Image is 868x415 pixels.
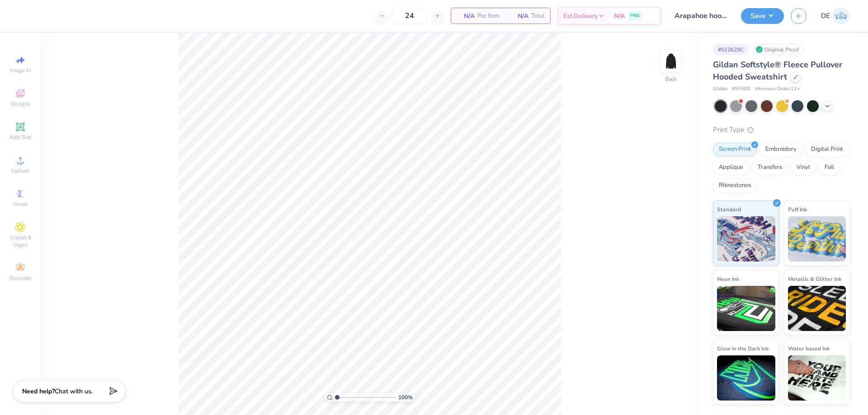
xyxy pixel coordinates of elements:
[755,85,800,93] span: Minimum Order: 12 +
[665,75,677,83] div: Back
[398,393,413,401] span: 100 %
[10,100,30,107] span: Designs
[788,355,846,401] img: Water based Ink
[477,11,500,21] span: Per Item
[821,11,830,21] span: DE
[457,11,475,21] span: N/A
[732,85,750,93] span: # SF500
[717,286,775,331] img: Neon Ink
[819,161,840,174] div: Foil
[805,143,849,156] div: Digital Print
[5,234,36,248] span: Clipart & logos
[9,134,31,141] span: Add Text
[510,11,528,21] span: N/A
[668,7,734,25] input: Untitled Design
[9,275,31,282] span: Decorate
[788,205,807,214] span: Puff Ink
[752,161,788,174] div: Transfers
[788,274,841,284] span: Metallic & Glitter Ink
[713,161,749,174] div: Applique
[717,274,739,284] span: Neon Ink
[10,67,31,74] span: Image AI
[759,143,802,156] div: Embroidery
[713,125,850,135] div: Print Type
[788,286,846,331] img: Metallic & Glitter Ink
[753,44,804,55] div: Original Proof
[788,216,846,261] img: Puff Ink
[713,143,757,156] div: Screen Print
[22,387,55,396] strong: Need help?
[392,8,427,24] input: – –
[717,344,769,353] span: Glow in the Dark Ink
[713,59,842,82] span: Gildan Softstyle® Fleece Pullover Hooded Sweatshirt
[788,344,830,353] span: Water based Ink
[55,387,93,396] span: Chat with us.
[821,7,850,25] a: DE
[14,201,28,208] span: Greek
[11,167,29,174] span: Upload
[630,13,640,19] span: FREE
[741,8,784,24] button: Save
[791,161,816,174] div: Vinyl
[713,85,727,93] span: Gildan
[713,44,749,55] div: # 512629C
[717,205,741,214] span: Standard
[713,179,757,192] div: Rhinestones
[563,11,598,21] span: Est. Delivery
[717,355,775,401] img: Glow in the Dark Ink
[717,216,775,261] img: Standard
[832,7,850,25] img: Djian Evardoni
[614,11,625,21] span: N/A
[662,52,680,70] img: Back
[531,11,545,21] span: Total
